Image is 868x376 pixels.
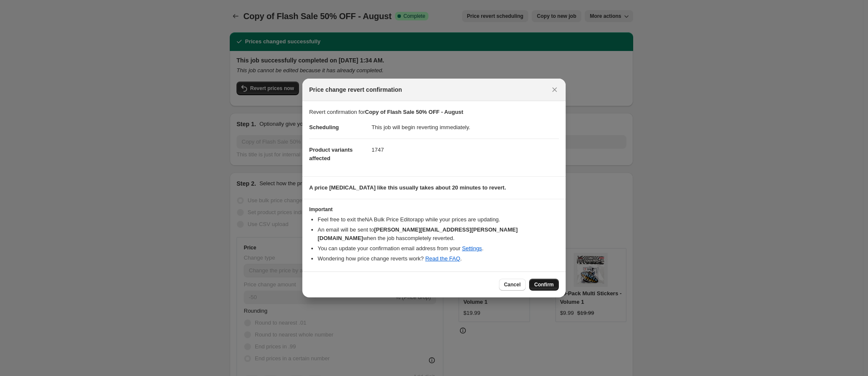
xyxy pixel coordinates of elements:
[372,139,559,161] dd: 1747
[499,279,526,291] button: Cancel
[309,124,339,130] span: Scheduling
[318,254,559,263] li: Wondering how price change reverts work? .
[372,116,559,139] dd: This job will begin reverting immediately.
[309,184,506,191] b: A price [MEDICAL_DATA] like this usually takes about 20 minutes to revert.
[309,147,353,161] span: Product variants affected
[309,206,559,213] h3: Important
[318,215,559,224] li: Feel free to exit the NA Bulk Price Editor app while your prices are updating.
[425,255,460,262] a: Read the FAQ
[462,245,482,252] a: Settings
[309,85,402,94] span: Price change revert confirmation
[534,281,554,288] span: Confirm
[309,108,559,116] p: Revert confirmation for
[318,226,559,243] li: An email will be sent to when the job has completely reverted .
[549,84,561,96] button: Close
[365,109,463,115] b: Copy of Flash Sale 50% OFF - August
[318,226,518,241] b: [PERSON_NAME][EMAIL_ADDRESS][PERSON_NAME][DOMAIN_NAME]
[529,279,559,291] button: Confirm
[504,281,521,288] span: Cancel
[318,244,559,253] li: You can update your confirmation email address from your .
